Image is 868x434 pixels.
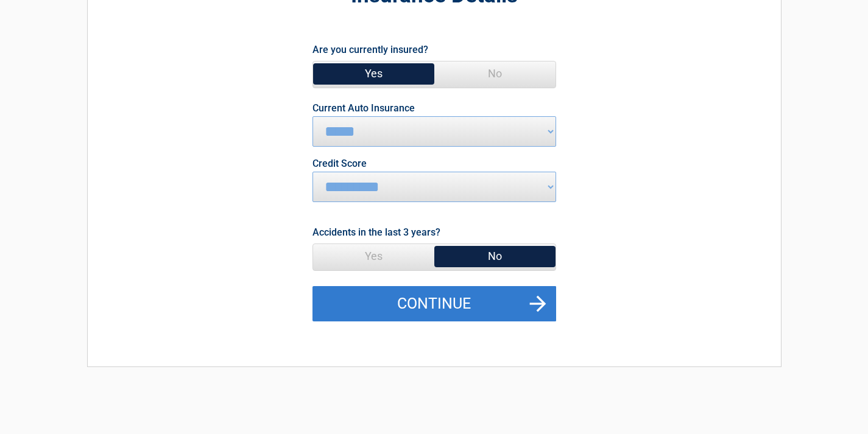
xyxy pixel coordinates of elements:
[434,61,556,86] span: No
[312,103,415,113] label: Current Auto Insurance
[312,159,367,169] label: Credit Score
[312,41,428,58] label: Are you currently insured?
[313,61,434,86] span: Yes
[434,244,556,268] span: No
[312,224,440,240] label: Accidents in the last 3 years?
[313,244,434,268] span: Yes
[312,286,556,321] button: Continue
